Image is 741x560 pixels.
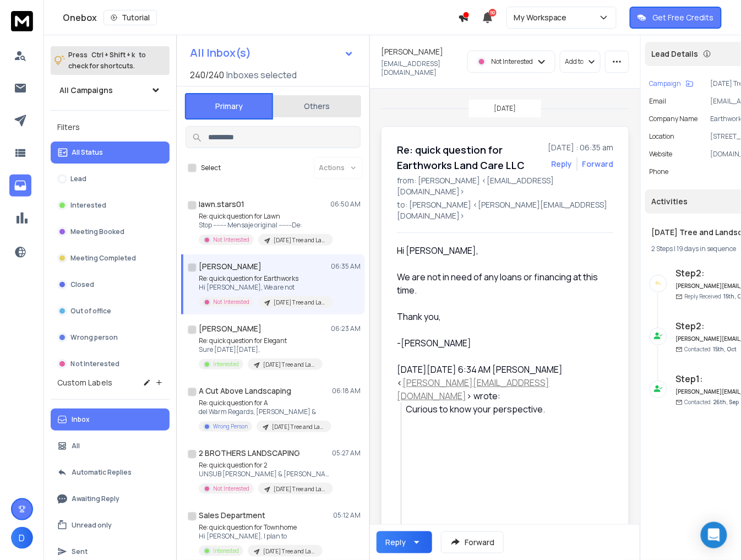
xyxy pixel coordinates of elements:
[701,522,727,548] div: Open Intercom Messenger
[201,164,221,172] label: Select
[70,280,94,289] p: Closed
[491,57,533,66] p: Not Interested
[377,531,432,553] button: Reply
[397,377,549,402] a: [PERSON_NAME][EMAIL_ADDRESS][DOMAIN_NAME]
[70,201,106,210] p: Interested
[263,361,316,369] p: [DATE] Tree and Landscaping
[199,199,244,210] h1: lawn.stars01
[381,59,461,77] p: [EMAIL_ADDRESS][DOMAIN_NAME]
[551,159,572,170] button: Reply
[199,448,300,459] h1: 2 BROTHERS LANDSCAPING
[51,461,170,483] button: Automatic Replies
[514,12,571,23] p: My Workspace
[397,175,613,197] p: from: [PERSON_NAME] <[EMAIL_ADDRESS][DOMAIN_NAME]>
[213,547,239,555] p: Interested
[213,485,249,493] p: Not Interested
[72,468,132,477] p: Automatic Replies
[677,244,737,253] span: 19 days in sequence
[548,142,613,153] p: [DATE] : 06:35 am
[213,236,249,244] p: Not Interested
[72,148,103,157] p: All Status
[199,212,331,221] p: Re: quick question for Lawn
[103,10,157,25] button: Tutorial
[59,85,113,96] h1: All Campaigns
[397,199,613,221] p: to: [PERSON_NAME] <[PERSON_NAME][EMAIL_ADDRESS][DOMAIN_NAME]>
[397,270,604,297] div: We are not in need of any loans or financing at this time.
[51,514,170,536] button: Unread only
[51,247,170,269] button: Meeting Completed
[332,449,361,458] p: 05:27 AM
[330,200,361,209] p: 06:50 AM
[650,167,669,176] p: Phone
[72,415,90,424] p: Inbox
[11,527,33,549] button: D
[213,360,239,368] p: Interested
[199,336,323,345] p: Re: quick question for Elegant
[199,532,323,541] p: Hi [PERSON_NAME], I plan to
[494,104,516,113] p: [DATE]
[72,547,88,556] p: Sent
[199,461,331,470] p: Re: quick question for 2
[199,323,261,334] h1: [PERSON_NAME]
[652,244,673,253] span: 2 Steps
[582,159,613,170] div: Forward
[72,494,119,503] p: Awaiting Reply
[650,97,667,106] p: Email
[331,262,361,271] p: 06:35 AM
[51,300,170,322] button: Out of office
[51,119,170,135] h3: Filters
[72,442,80,450] p: All
[51,221,170,243] button: Meeting Booked
[70,333,118,342] p: Wrong person
[199,345,323,354] p: Sure [DATE][DATE],
[181,42,363,64] button: All Inbox(s)
[199,407,331,416] p: del Warm Regards, [PERSON_NAME] &
[213,298,249,306] p: Not Interested
[272,423,325,431] p: [DATE] Tree and Landscaping
[397,244,604,350] div: Hi [PERSON_NAME],
[199,385,291,396] h1: A Cut Above Landscaping
[333,511,361,520] p: 05:12 AM
[70,360,119,368] p: Not Interested
[190,47,251,58] h1: All Inbox(s)
[565,57,584,66] p: Add to
[199,399,331,407] p: Re: quick question for A
[397,310,604,323] div: Thank you,
[397,336,604,350] div: -[PERSON_NAME]
[685,398,739,406] p: Contacted
[713,345,737,353] span: 15th, Oct
[441,531,504,553] button: Forward
[489,9,497,17] span: 50
[51,274,170,296] button: Closed
[190,68,224,81] span: 240 / 240
[51,142,170,164] button: All Status
[51,353,170,375] button: Not Interested
[51,168,170,190] button: Lead
[51,327,170,349] button: Wrong person
[70,175,86,183] p: Lead
[273,94,361,118] button: Others
[397,363,604,403] div: [DATE][DATE] 6:34 AM [PERSON_NAME] < > wrote:
[274,298,326,307] p: [DATE] Tree and Landscaping
[199,221,331,230] p: Stop -------- Mensaje original --------De:
[199,261,261,272] h1: [PERSON_NAME]
[199,283,331,292] p: Hi [PERSON_NAME], We are not
[51,79,170,101] button: All Campaigns
[397,142,541,173] h1: Re: quick question for Earthworks Land Care LLC
[199,470,331,479] p: UNSUB [PERSON_NAME] & [PERSON_NAME]
[385,537,406,548] div: Reply
[650,79,694,88] button: Campaign
[70,307,111,316] p: Out of office
[381,46,443,57] h1: [PERSON_NAME]
[263,547,316,556] p: [DATE] Tree and Landscaping
[51,409,170,431] button: Inbox
[274,236,326,244] p: [DATE] Tree and Landscaping
[226,68,297,81] h3: Inboxes selected
[51,488,170,510] button: Awaiting Reply
[630,7,722,29] button: Get Free Credits
[332,387,361,395] p: 06:18 AM
[51,194,170,216] button: Interested
[650,79,682,88] p: Campaign
[70,227,124,236] p: Meeting Booked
